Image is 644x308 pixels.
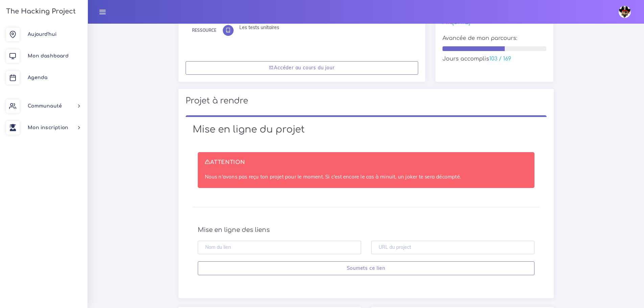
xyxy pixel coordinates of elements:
[239,25,413,30] div: Les tests unitaires
[186,61,418,75] a: Accéder au cours du jour
[28,75,47,80] span: Agenda
[443,56,547,62] h5: Jours accomplis
[371,241,534,255] input: URL du project
[28,103,62,109] span: Communauté
[28,53,69,58] span: Mon dashboard
[198,241,361,255] input: Nom du lien
[28,125,68,130] span: Mon inscription
[205,173,527,181] p: Nous n'avons pas reçu ton projet pour le moment. Si c'est encore le cas à minuit, un joker te ser...
[619,6,631,18] img: avatar
[193,124,540,136] h1: Mise en ligne du projet
[205,159,527,166] h4: ATTENTION
[443,35,547,42] h5: Avancée de mon parcours:
[28,32,56,37] span: Aujourd'hui
[192,27,216,34] div: Ressource
[198,226,534,234] h4: Mise en ligne des liens
[198,261,534,275] input: Soumets ce lien
[186,96,547,106] h2: Projet à rendre
[489,56,511,62] span: 103 / 169
[4,8,76,15] h3: The Hacking Project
